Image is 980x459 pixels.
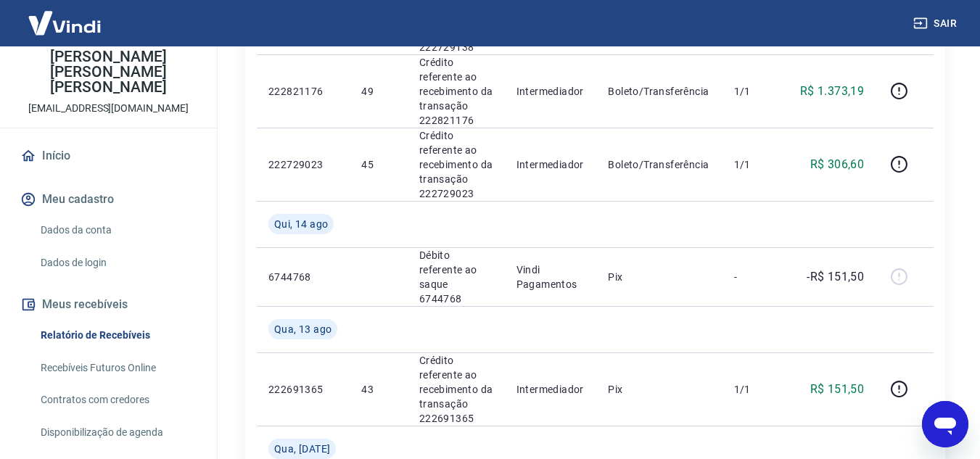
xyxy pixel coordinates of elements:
p: Crédito referente ao recebimento da transação 222691365 [419,353,493,426]
p: 222821176 [268,84,338,99]
p: 49 [361,84,395,99]
a: Início [17,140,199,172]
p: Intermediador [516,84,585,99]
a: Contratos com credores [35,385,199,415]
p: 222691365 [268,382,338,397]
p: [EMAIL_ADDRESS][DOMAIN_NAME] [28,101,189,116]
p: R$ 151,50 [810,381,865,398]
p: Débito referente ao saque 6744768 [419,248,493,306]
span: Qua, [DATE] [274,442,330,456]
p: 45 [361,157,395,172]
p: Vindi Pagamentos [516,262,585,291]
p: -R$ 151,50 [807,268,864,286]
p: Intermediador [516,157,585,172]
p: Pix [608,270,710,284]
p: Crédito referente ao recebimento da transação 222729023 [419,128,493,201]
p: R$ 1.373,19 [800,83,864,100]
p: 1/1 [734,157,777,172]
a: Relatório de Recebíveis [35,321,199,350]
a: Disponibilização de agenda [35,418,199,447]
a: Recebíveis Futuros Online [35,353,199,383]
p: Intermediador [516,382,585,397]
p: 1/1 [734,84,777,99]
span: Qui, 14 ago [274,217,328,231]
p: [PERSON_NAME] [PERSON_NAME] [PERSON_NAME] [12,49,205,95]
p: Boleto/Transferência [608,84,710,99]
a: Dados de login [35,248,199,278]
button: Meus recebíveis [17,289,199,321]
p: Pix [608,382,710,397]
a: Dados da conta [35,215,199,245]
p: - [734,270,777,284]
span: Qua, 13 ago [274,322,332,336]
p: 6744768 [268,270,338,284]
p: Boleto/Transferência [608,157,710,172]
p: R$ 306,60 [810,156,865,173]
button: Sair [910,10,963,37]
p: 1/1 [734,382,777,397]
img: Vindi [17,1,112,45]
p: 222729023 [268,157,338,172]
p: Crédito referente ao recebimento da transação 222821176 [419,55,493,128]
iframe: Botão para abrir a janela de mensagens, conversa em andamento [922,401,968,447]
button: Meu cadastro [17,183,199,215]
p: 43 [361,382,395,397]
